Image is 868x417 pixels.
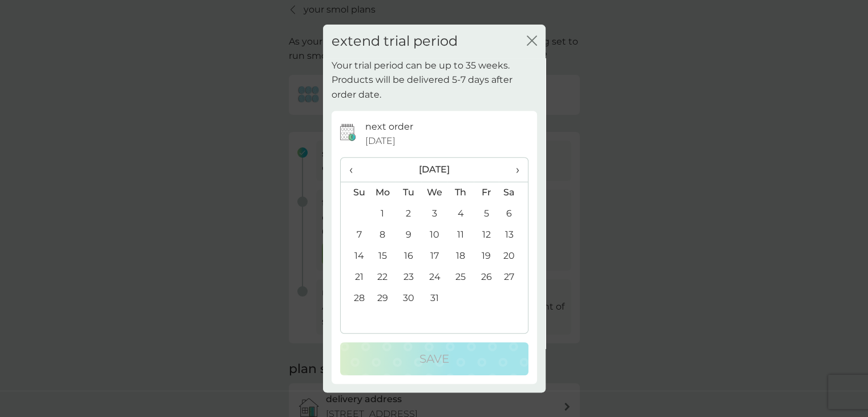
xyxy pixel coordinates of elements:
[365,134,395,149] span: [DATE]
[499,203,527,224] td: 6
[370,246,396,267] td: 15
[349,158,361,182] span: ‹
[341,224,370,246] td: 7
[419,350,449,368] p: Save
[370,288,396,309] td: 29
[370,267,396,288] td: 22
[341,246,370,267] td: 14
[395,224,421,246] td: 9
[370,224,396,246] td: 8
[499,267,527,288] td: 27
[341,267,370,288] td: 21
[421,288,447,309] td: 31
[447,203,473,224] td: 4
[421,224,447,246] td: 10
[341,288,370,309] td: 28
[447,182,473,203] th: Th
[341,182,370,203] th: Su
[395,288,421,309] td: 30
[499,246,527,267] td: 20
[447,267,473,288] td: 25
[370,182,396,203] th: Mo
[474,203,499,224] td: 5
[421,203,447,224] td: 3
[447,224,473,246] td: 11
[421,182,447,203] th: We
[395,203,421,224] td: 2
[474,182,499,203] th: Fr
[370,158,499,182] th: [DATE]
[499,182,527,203] th: Sa
[474,246,499,267] td: 19
[340,342,528,375] button: Save
[395,246,421,267] td: 16
[474,267,499,288] td: 26
[370,203,396,224] td: 1
[507,158,519,182] span: ›
[365,119,413,134] p: next order
[447,246,473,267] td: 18
[395,182,421,203] th: Tu
[499,224,527,246] td: 13
[421,267,447,288] td: 24
[527,35,537,47] button: close
[421,246,447,267] td: 17
[395,267,421,288] td: 23
[474,224,499,246] td: 12
[332,33,458,50] h2: extend trial period
[332,58,537,102] p: Your trial period can be up to 35 weeks. Products will be delivered 5-7 days after order date.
